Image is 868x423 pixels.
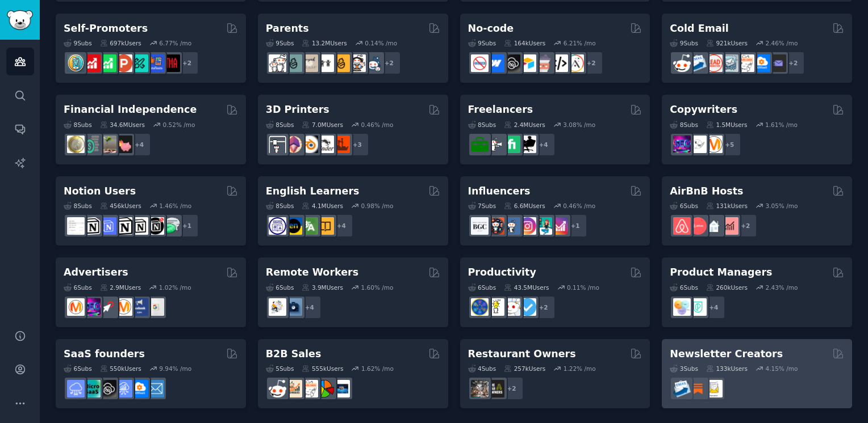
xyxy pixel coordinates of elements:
h2: 3D Printers [266,103,329,117]
img: B2BSaaS [753,54,770,72]
img: marketing [67,298,85,316]
img: youtubepromotion [83,54,101,72]
h2: Financial Independence [64,103,197,117]
div: 8 Sub s [64,202,92,210]
img: Airtable [519,54,536,72]
div: 8 Sub s [670,121,698,129]
h2: Freelancers [468,103,533,117]
img: AskNotion [131,217,148,235]
img: advertising [115,298,132,316]
img: 3Dprinting [269,136,286,153]
div: 9.94 % /mo [159,365,191,373]
h2: Restaurant Owners [468,347,576,361]
img: PPC [99,298,116,316]
h2: No-code [468,22,514,36]
h2: Productivity [468,265,536,280]
h2: AirBnB Hosts [670,184,743,198]
img: Fiverr [503,136,520,153]
div: 0.52 % /mo [163,121,195,129]
div: 6 Sub s [64,284,92,291]
img: toddlers [316,54,334,72]
img: parentsofmultiples [348,54,366,72]
h2: Parents [266,22,309,36]
div: + 1 [564,214,587,238]
img: AirBnBHosts [689,217,707,235]
h2: Copywriters [670,103,737,117]
img: SaaSSales [115,380,132,397]
div: 164k Users [504,39,545,47]
img: lifehacks [487,298,504,316]
div: 8 Sub s [468,121,496,129]
h2: Cold Email [670,22,728,36]
div: 921k Users [706,39,748,47]
img: 3Dmodeling [285,136,302,153]
div: 1.60 % /mo [361,284,394,291]
img: SEO [673,136,691,153]
img: FixMyPrint [332,136,350,153]
div: + 2 [733,214,757,238]
div: 4.15 % /mo [765,365,798,373]
img: NotionGeeks [115,217,132,235]
img: airbnb_hosts [673,217,691,235]
img: forhire [471,136,489,153]
img: LifeProTips [471,298,489,316]
img: B_2_B_Selling_Tips [332,380,350,397]
img: nocodelowcode [535,54,552,72]
div: 2.4M Users [504,121,545,129]
h2: Notion Users [64,184,136,198]
div: 0.46 % /mo [563,202,595,210]
div: 6 Sub s [64,365,92,373]
img: AirBnBInvesting [721,217,738,235]
img: googleads [147,298,164,316]
img: freelance_forhire [487,136,504,153]
div: 550k Users [100,365,141,373]
div: 7.0M Users [302,121,343,129]
img: ProductManagement [673,298,691,316]
div: 13.2M Users [302,39,347,47]
img: NoCodeSaaS [503,54,520,72]
div: + 1 [175,214,199,238]
img: GummySearch logo [7,10,33,30]
div: 1.5M Users [706,121,748,129]
div: 4.1M Users [302,202,343,210]
h2: Newsletter Creators [670,347,783,361]
img: KeepWriting [689,136,707,153]
div: + 4 [702,295,725,319]
h2: Remote Workers [266,265,358,280]
h2: Product Managers [670,265,772,280]
img: SEO [83,298,101,316]
img: EmailOutreach [769,54,786,72]
img: nocode [471,54,489,72]
img: NewParents [332,54,350,72]
div: 6.21 % /mo [564,39,596,47]
img: Substack [689,380,707,397]
div: 9 Sub s [64,39,92,47]
div: 9 Sub s [266,39,294,47]
div: 0.11 % /mo [567,284,599,291]
div: + 5 [717,133,741,156]
div: 0.46 % /mo [361,121,394,129]
div: 5 Sub s [266,365,294,373]
img: Notiontemplates [67,217,85,235]
div: + 2 [500,377,524,400]
div: 9 Sub s [468,39,496,47]
img: Fire [99,136,116,153]
img: b2b_sales [737,54,754,72]
div: 7 Sub s [468,202,496,210]
div: 34.6M Users [100,121,145,129]
img: languagelearning [269,217,286,235]
h2: Advertisers [64,265,128,280]
img: NotionPromote [162,217,180,235]
div: 0.98 % /mo [361,202,394,210]
div: 3 Sub s [670,365,698,373]
div: 6 Sub s [670,202,698,210]
img: selfpromotion [99,54,116,72]
img: SingleParents [285,54,302,72]
img: influencermarketing [535,217,552,235]
div: 1.46 % /mo [159,202,191,210]
img: Instagram [503,217,520,235]
img: fatFIRE [115,136,132,153]
img: webflow [487,54,504,72]
img: B2BSales [316,380,334,397]
img: microsaas [83,380,101,397]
